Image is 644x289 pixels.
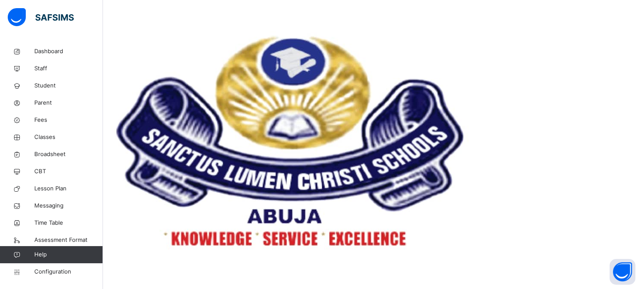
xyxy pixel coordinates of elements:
img: safsims [8,8,74,26]
span: Staff [34,64,103,73]
span: Broadsheet [34,150,103,159]
button: Open asap [610,259,635,285]
span: Classes [34,133,103,141]
span: Lesson Plan [34,184,103,193]
span: Configuration [34,268,103,276]
span: Parent [34,99,103,107]
span: Assessment Format [34,236,103,244]
span: Time Table [34,219,103,227]
span: Messaging [34,202,103,210]
span: Fees [34,116,103,124]
span: Dashboard [34,47,103,56]
span: Help [34,250,103,259]
span: CBT [34,167,103,176]
span: Student [34,81,103,90]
